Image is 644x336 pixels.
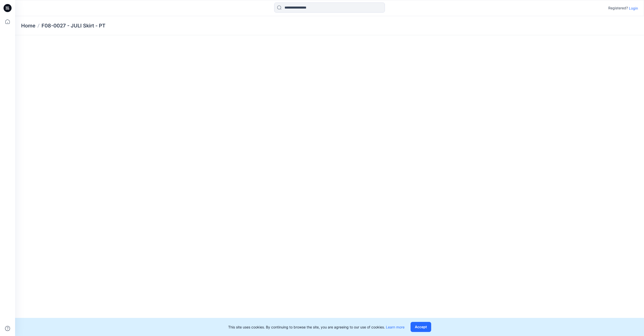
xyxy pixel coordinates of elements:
[21,22,35,29] a: Home
[411,322,431,332] button: Accept
[386,325,405,329] a: Learn more
[42,22,105,29] p: F08-0027 - JULI Skirt - PT
[629,6,638,11] p: Login
[228,324,405,330] p: This site uses cookies. By continuing to browse the site, you are agreeing to our use of cookies.
[608,5,628,11] p: Registered?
